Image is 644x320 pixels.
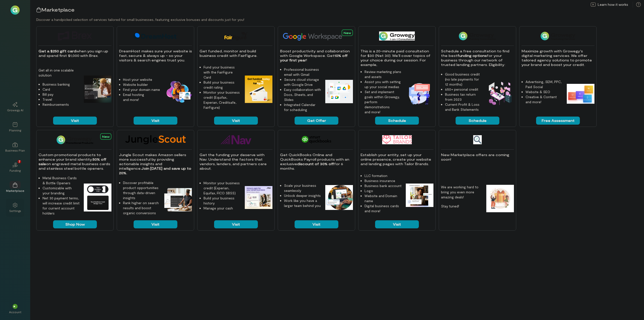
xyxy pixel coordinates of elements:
button: Visit [134,117,177,125]
li: LLC formation [365,173,402,178]
img: DreamHost feature [164,80,192,103]
p: when you sign up and spend first $1,000 with Brex. [38,49,111,58]
a: Growegy AI [6,98,24,116]
button: Visit [134,220,177,228]
li: Build your business history [204,196,241,206]
span: 7 [19,159,20,164]
div: Discover a handpicked selection of services tailored for small businesses, featuring exclusive bo... [36,17,644,22]
button: Get Offer [295,117,338,125]
img: Growegy - Marketing Services [541,31,576,41]
li: Fund your business with the FairFigure Card [204,65,241,80]
li: Monitor your business credit (Equifax, Experian, Creditsafe, FairFigure) [204,90,241,110]
p: Get funded, monitor and build business credit with FairFigure. [199,49,272,58]
img: Growegy Promo Products feature [84,184,111,211]
div: Account [9,310,21,314]
img: FairFigure feature [245,76,272,103]
span: New [102,135,109,138]
li: Professional business email with Gmail [284,67,321,77]
p: Stay tuned! [441,204,482,209]
p: Schedule a free consultation to find the best for your business through our network of trusted le... [441,49,514,67]
span: Learn how it works [598,2,628,7]
li: Business bank account [365,183,402,188]
img: Jungle Scout [125,135,186,144]
li: Current Profit & Loss and Bank Statements [445,102,482,112]
a: Marketplace [6,179,24,197]
li: Build your business credit rating [204,80,241,90]
strong: Get a $250 gift card [38,49,76,53]
img: FairFigure [224,31,248,41]
img: Growegy Promo Products [57,135,94,144]
button: Schedule [456,117,499,125]
div: Marketplace [6,189,24,193]
img: DreamHost [132,31,179,41]
img: Google Workspace [280,31,354,41]
p: Get the funding your deserve with Nav. Understand the factors that vendors, lenders, and partners... [199,153,272,171]
li: Website builder [123,82,160,87]
div: Funding [10,168,21,172]
span: Marketplace [41,7,74,13]
a: Business Plan [6,138,24,156]
button: Visit [295,220,338,228]
li: Secure cloud storage with Google Drive [284,77,321,87]
img: Growegy - Marketing Services feature [567,84,594,104]
img: Coming soon [473,135,482,144]
p: We are working hard to bring you even more amazing deals! [441,185,482,200]
button: Free Assessment [536,117,580,125]
img: Jungle Scout feature [164,188,192,211]
img: Google Workspace feature [325,80,353,103]
li: Find your domain name [123,87,160,92]
p: Establish your entity, set up your online presence, create your website and landing pages with Ta... [360,153,433,166]
a: Planning [6,118,24,136]
li: Customizable with your branding [43,186,80,196]
li: Net 30 payment terms, will increase credit limit for current account holders [43,196,80,216]
li: Scale your business seamlessly [284,183,321,193]
img: Nav feature [245,186,272,209]
div: Planning [9,128,21,132]
strong: Join [DATE] and save up to 20%. [119,166,192,175]
li: Website & SEO [526,89,563,94]
li: Digital business cards and more! [365,203,402,214]
p: Custom promotional products to enhance your brand identity. on engraved metal business cards and ... [38,153,111,171]
li: Business tax return from 2023 [445,92,482,102]
li: Host your website [123,77,160,82]
button: Schedule [375,117,419,125]
button: Shop Now [53,220,97,228]
div: Growegy AI [7,108,23,112]
img: Tailor Brands feature [406,184,433,207]
p: Get QuickBooks Online and QuickBooks Payroll products with an exclusive for 6 months. [280,153,353,171]
p: Boost productivity and collaboration with Google Workspace. Get ! [280,49,353,62]
p: Get all in one scalable solution [38,68,80,78]
li: Integrated Calendar for scheduling [284,102,321,112]
li: Manage your cash [204,206,241,211]
li: Metal Business Cards & Bottle Openers [43,175,80,186]
p: DreamHost makes sure your website is fast, secure & always up - so your visitors & search engines... [119,49,192,62]
img: Coming soon feature [486,185,514,212]
img: QuickBooks feature [325,185,353,210]
p: Maximize growth with Growegy's digital marketing services. We offer tailored agency solutions to ... [521,49,594,67]
button: Visit [214,117,258,125]
img: QuickBooks [302,135,331,144]
li: Unlock deeper insights [284,193,321,198]
li: 650+ personal credit [445,87,482,92]
li: Rank higher on search results and boost organic conversions [123,200,160,216]
div: Settings [9,209,21,213]
li: Work like you have a larger team behind you [284,198,321,208]
li: Card [43,87,80,92]
li: Travel [43,97,80,102]
a: Funding [6,158,24,176]
img: Brex [58,31,92,41]
li: Assist you with setting up your social medias [365,79,402,89]
li: Reimbursements [43,102,80,107]
strong: 10% off your first year [280,53,349,62]
strong: discount of 30% off [297,162,334,166]
img: Brex feature [84,76,111,103]
li: Easy collaboration with Docs, Sheets, and Slides [284,87,321,102]
li: Discover profitable product opportunities through data-driven insights [123,180,160,200]
img: Nav [221,135,251,144]
li: Bill pay [43,92,80,97]
img: 1-on-1 Consultation feature [406,80,433,108]
li: Email hosting and more! [123,92,160,102]
li: Monitor your business credit (Experian, Equifax, FICO SBSS) [204,181,241,196]
button: Visit [53,117,97,125]
button: Visit [375,220,419,228]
